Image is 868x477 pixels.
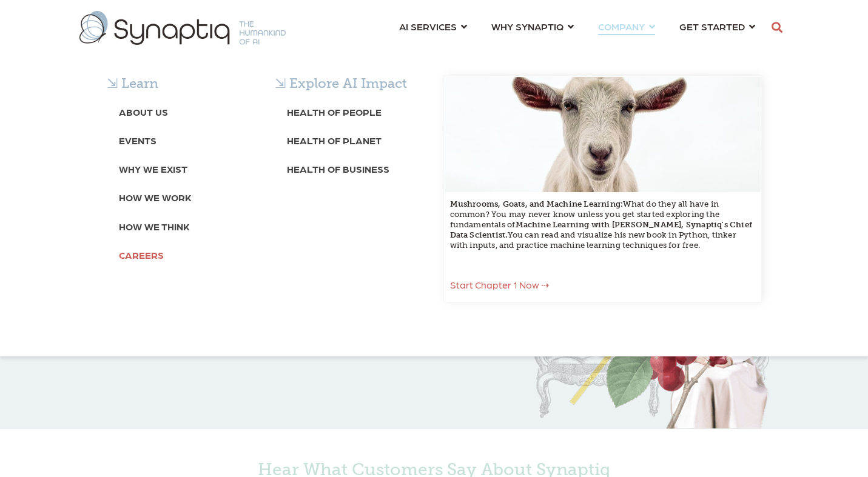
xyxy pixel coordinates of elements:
[679,18,745,35] span: GET STARTED
[491,15,574,38] a: WHY SYNAPTIQ
[86,356,213,387] iframe: Embedded CTA
[399,18,457,35] span: AI SERVICES
[387,6,767,50] nav: menu
[598,18,645,35] span: COMPANY
[679,15,755,38] a: GET STARTED
[79,11,286,45] img: synaptiq logo-1
[237,356,394,387] iframe: Embedded CTA
[491,18,564,35] span: WHY SYNAPTIQ
[399,15,467,38] a: AI SERVICES
[598,15,655,38] a: COMPANY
